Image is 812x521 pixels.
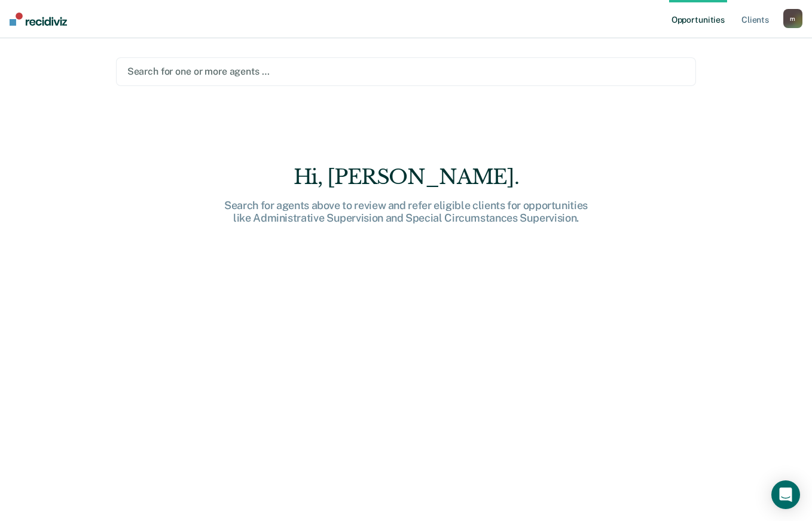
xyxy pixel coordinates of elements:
img: Recidiviz [10,13,67,26]
button: m [783,9,802,28]
div: Hi, [PERSON_NAME]. [215,165,597,189]
div: Open Intercom Messenger [771,480,800,509]
div: Search for agents above to review and refer eligible clients for opportunities like Administrativ... [215,199,597,225]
